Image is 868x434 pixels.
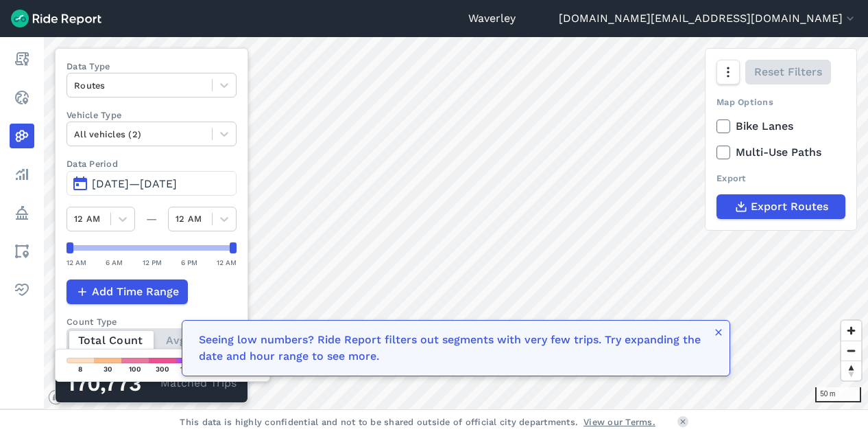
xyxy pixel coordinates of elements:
div: 12 AM [67,256,86,269]
button: Reset Filters [745,60,831,84]
div: — [135,211,168,227]
a: View our Terms. [583,415,655,429]
div: Export [716,172,845,185]
span: Add Time Range [92,284,179,300]
img: Ride Report [11,10,101,27]
label: Multi-Use Paths [716,144,845,161]
button: Zoom out [841,341,861,361]
label: Data Period [67,157,237,170]
div: Map Options [716,95,845,108]
div: 50 m [815,387,861,402]
button: Zoom in [841,321,861,341]
div: 170,773 [67,375,160,393]
span: [DATE]—[DATE] [92,177,177,190]
button: [DOMAIN_NAME][EMAIL_ADDRESS][DOMAIN_NAME] [559,10,857,27]
span: Reset Filters [754,64,822,80]
label: Data Type [67,60,237,73]
button: [DATE]—[DATE] [67,171,237,196]
a: Mapbox logo [48,389,108,405]
a: Waverley [468,10,516,27]
label: Vehicle Type [67,108,237,122]
canvas: Map [44,37,868,409]
div: Count Type [67,315,237,328]
a: Analyze [10,162,34,187]
span: Export Routes [751,198,828,215]
button: Reset bearing to north [841,361,861,380]
a: Policy [10,201,34,225]
button: Add Time Range [67,279,188,304]
div: Matched Trips [56,364,248,402]
button: Export Routes [716,194,845,219]
a: Heatmaps [10,124,34,148]
a: Report [10,47,34,71]
div: 6 PM [181,256,197,269]
a: Health [10,277,34,302]
a: Areas [10,239,34,264]
div: 12 AM [217,256,237,269]
div: 6 AM [106,256,123,269]
a: Realtime [10,85,34,110]
label: Bike Lanes [716,118,845,135]
div: 12 PM [143,256,162,269]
